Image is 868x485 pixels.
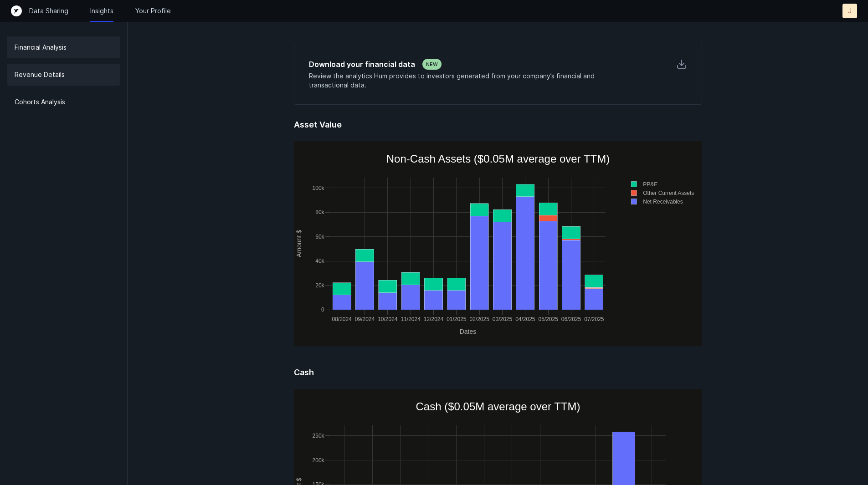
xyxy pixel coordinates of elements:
button: J [842,4,857,18]
h5: Cash [294,367,702,389]
h5: Asset Value [294,119,702,141]
a: Cohorts Analysis [7,91,120,113]
a: Insights [90,6,113,15]
p: Review the analytics Hum provides to investors generated from your company’s financial and transa... [309,71,623,90]
a: Financial Analysis [7,36,120,58]
p: J [848,6,852,15]
a: Your Profile [135,6,171,15]
a: Data Sharing [29,6,68,15]
a: Revenue Details [7,64,120,86]
p: Cohorts Analysis [15,97,65,107]
p: NEW [426,61,438,68]
h5: Download your financial data [309,59,415,70]
p: Financial Analysis [15,42,67,53]
p: Revenue Details [15,69,65,80]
